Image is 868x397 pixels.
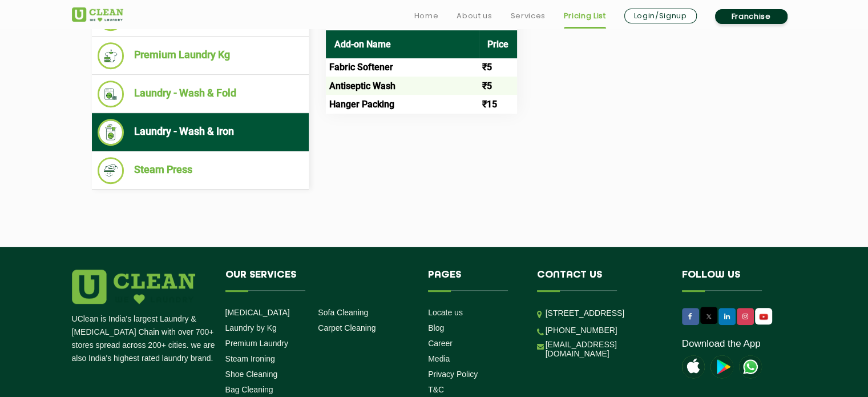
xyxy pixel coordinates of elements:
[756,311,771,323] img: UClean Laundry and Dry Cleaning
[428,270,520,291] h4: Pages
[98,119,303,146] li: Laundry - Wash & Iron
[225,385,273,394] a: Bag Cleaning
[225,270,411,291] h4: Our Services
[479,58,517,77] td: ₹5
[428,323,444,332] a: Blog
[564,9,606,23] a: Pricing List
[428,308,463,317] a: Locate us
[457,9,492,23] a: About us
[98,42,124,69] img: Premium Laundry Kg
[225,339,289,348] a: Premium Laundry
[537,270,665,291] h4: Contact us
[225,323,277,332] a: Laundry by Kg
[428,370,478,379] a: Privacy Policy
[479,95,517,113] td: ₹15
[72,312,217,365] p: UClean is India's largest Laundry & [MEDICAL_DATA] Chain with over 700+ stores spread across 200+...
[98,157,303,184] li: Steam Press
[715,9,788,24] a: Franchise
[479,77,517,95] td: ₹5
[510,9,545,23] a: Services
[428,339,453,348] a: Career
[98,81,303,107] li: Laundry - Wash & Fold
[682,338,761,350] a: Download the App
[225,308,290,317] a: [MEDICAL_DATA]
[225,370,278,379] a: Shoe Cleaning
[326,58,479,77] td: Fabric Softener
[428,354,450,363] a: Media
[98,42,303,69] li: Premium Laundry Kg
[326,77,479,95] td: Antiseptic Wash
[710,355,733,378] img: playstoreicon.png
[546,307,665,320] p: [STREET_ADDRESS]
[98,119,124,146] img: Laundry - Wash & Iron
[318,308,368,317] a: Sofa Cleaning
[546,340,665,358] a: [EMAIL_ADDRESS][DOMAIN_NAME]
[682,270,782,291] h4: Follow us
[72,270,195,304] img: logo.png
[414,9,439,23] a: Home
[326,30,479,58] th: Add-on Name
[479,30,517,58] th: Price
[624,9,697,23] a: Login/Signup
[318,323,376,332] a: Carpet Cleaning
[225,354,275,363] a: Steam Ironing
[72,7,123,22] img: UClean Laundry and Dry Cleaning
[739,355,762,378] img: UClean Laundry and Dry Cleaning
[98,157,124,184] img: Steam Press
[546,326,617,335] a: [PHONE_NUMBER]
[682,355,705,378] img: apple-icon.png
[326,95,479,113] td: Hanger Packing
[98,81,124,107] img: Laundry - Wash & Fold
[428,385,444,394] a: T&C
